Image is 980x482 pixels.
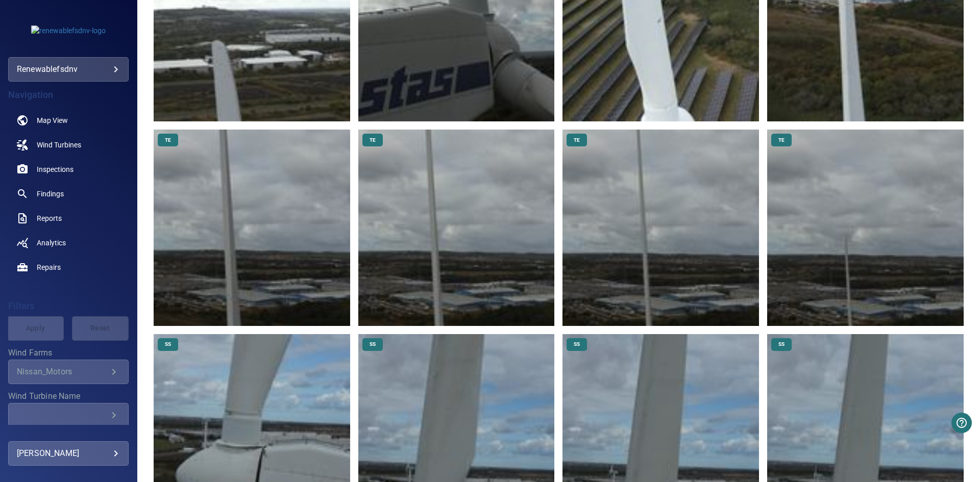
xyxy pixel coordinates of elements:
span: Map View [37,115,68,125]
span: Reports [37,213,62,223]
a: inspections noActive [8,157,129,182]
a: repairs noActive [8,255,129,280]
span: Inspections [37,164,73,174]
img: renewablefsdnv-logo [31,26,106,36]
div: renewablefsdnv [8,57,129,82]
h4: Navigation [8,90,129,100]
span: TE [772,137,791,144]
span: TE [159,137,177,144]
a: analytics noActive [8,231,129,255]
div: Wind Farms [8,360,129,384]
span: SS [363,341,382,348]
div: renewablefsdnv [17,61,120,78]
span: SS [772,341,791,348]
a: reports noActive [8,206,129,231]
label: Wind Turbine Name [8,392,129,400]
a: findings noActive [8,182,129,206]
span: Repairs [37,262,61,272]
div: Wind Turbine Name [8,403,129,427]
span: TE [363,137,382,144]
span: Analytics [37,238,66,248]
h4: Filters [8,301,129,311]
a: map noActive [8,108,129,133]
span: SS [568,341,586,348]
span: Findings [37,189,64,199]
span: TE [568,137,586,144]
div: Nissan_Motors [17,367,108,376]
div: [PERSON_NAME] [17,445,120,462]
span: Wind Turbines [37,140,81,150]
span: SS [159,341,177,348]
label: Wind Farms [8,349,129,357]
a: windturbines noActive [8,133,129,157]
